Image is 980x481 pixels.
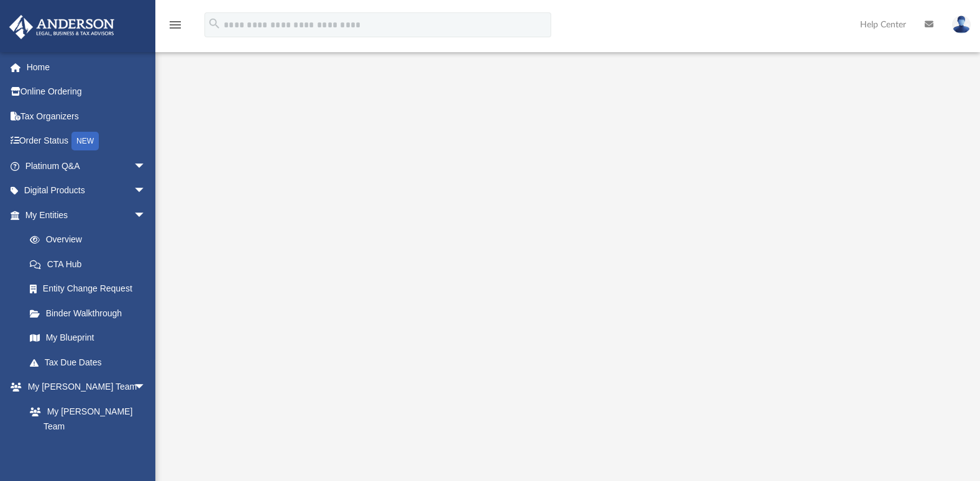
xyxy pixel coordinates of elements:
[9,80,165,104] a: Online Ordering
[952,16,971,34] img: User Pic
[168,24,183,32] a: menu
[17,301,165,326] a: Binder Walkthrough
[17,277,165,301] a: Entity Change Request
[17,227,165,252] a: Overview
[168,17,183,32] i: menu
[9,55,165,80] a: Home
[9,203,165,227] a: My Entitiesarrow_drop_down
[17,350,165,375] a: Tax Due Dates
[9,153,165,178] a: Platinum Q&Aarrow_drop_down
[134,375,158,400] span: arrow_drop_down
[9,178,165,203] a: Digital Productsarrow_drop_down
[134,203,158,228] span: arrow_drop_down
[17,439,158,479] a: [PERSON_NAME] System
[134,153,158,179] span: arrow_drop_down
[9,104,165,129] a: Tax Organizers
[9,375,158,400] a: My [PERSON_NAME] Teamarrow_drop_down
[6,15,118,39] img: Anderson Advisors Platinum Portal
[71,132,99,150] div: NEW
[134,178,158,204] span: arrow_drop_down
[17,326,158,350] a: My Blueprint
[17,399,152,439] a: My [PERSON_NAME] Team
[208,17,221,30] i: search
[17,252,165,277] a: CTA Hub
[9,129,165,154] a: Order StatusNEW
